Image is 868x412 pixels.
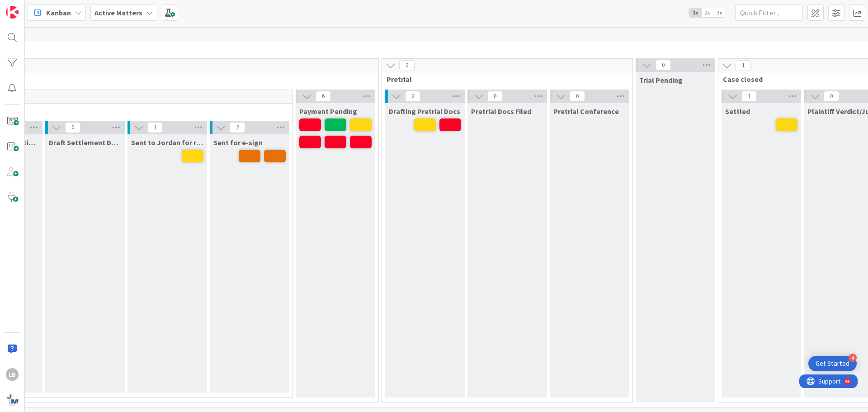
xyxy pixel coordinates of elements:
[6,6,19,19] img: Visit kanbanzone.com
[849,354,857,362] div: 4
[387,75,621,84] span: Pretrial
[46,7,71,18] span: Kanban
[147,122,163,133] span: 1
[6,393,19,406] img: avatar
[639,76,683,85] span: Trial Pending
[131,138,203,147] span: Sent to Jordan for review
[725,107,750,116] span: Settled
[230,122,245,133] span: 2
[713,8,726,17] span: 3x
[656,60,671,71] span: 0
[487,91,503,102] span: 0
[94,8,142,17] b: Active Matters
[299,107,357,116] span: Payment Pending
[808,356,857,371] div: Open Get Started checklist, remaining modules: 4
[471,107,531,116] span: Pretrial Docs Filed
[46,4,50,11] div: 9+
[735,5,803,21] input: Quick Filter...
[49,138,121,147] span: Draft Settlement Docs
[689,8,701,17] span: 1x
[741,91,757,102] span: 1
[19,1,41,12] span: Support
[65,122,80,133] span: 0
[405,91,420,102] span: 2
[824,91,839,102] span: 0
[816,359,849,368] div: Get Started
[736,60,751,71] span: 1
[399,60,415,71] span: 2
[570,91,585,102] span: 0
[701,8,713,17] span: 2x
[316,91,331,102] span: 6
[213,138,263,147] span: Sent for e-sign
[6,368,19,381] div: LB
[553,107,619,116] span: Pretrial Conference
[389,107,460,116] span: Drafting Pretrial Docs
